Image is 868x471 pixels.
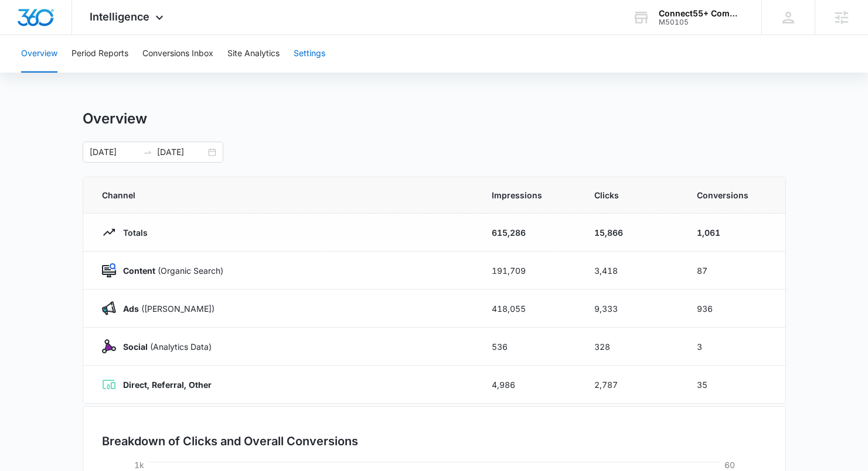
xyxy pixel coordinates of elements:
[123,304,139,314] strong: Ads
[143,147,152,157] span: swap-right
[580,214,683,252] td: 15,866
[697,189,767,201] span: Conversions
[90,11,149,23] span: Intelligence
[478,328,580,366] td: 536
[142,35,213,73] button: Conversions Inbox
[580,328,683,366] td: 328
[102,263,116,277] img: Content
[659,9,744,18] div: account name
[116,302,215,315] p: ([PERSON_NAME])
[143,147,152,157] span: to
[478,366,580,404] td: 4,986
[478,290,580,328] td: 418,055
[683,214,785,252] td: 1,061
[123,342,148,352] strong: Social
[83,110,147,128] h1: Overview
[227,35,280,73] button: Site Analytics
[580,366,683,404] td: 2,787
[90,146,138,159] input: Start date
[478,252,580,290] td: 191,709
[580,252,683,290] td: 3,418
[102,339,116,353] img: Social
[123,380,212,390] strong: Direct, Referral, Other
[134,460,144,470] tspan: 1k
[492,189,566,201] span: Impressions
[724,460,735,470] tspan: 60
[478,214,580,252] td: 615,286
[116,226,148,239] p: Totals
[123,266,155,276] strong: Content
[683,366,785,404] td: 35
[157,146,206,159] input: End date
[683,252,785,290] td: 87
[683,290,785,328] td: 936
[580,290,683,328] td: 9,333
[659,18,744,26] div: account id
[594,189,669,201] span: Clicks
[21,35,57,73] button: Overview
[102,432,358,450] h3: Breakdown of Clicks and Overall Conversions
[116,341,212,353] p: (Analytics Data)
[116,264,223,277] p: (Organic Search)
[72,35,128,73] button: Period Reports
[294,35,325,73] button: Settings
[683,328,785,366] td: 3
[102,301,116,315] img: Ads
[102,189,464,201] span: Channel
